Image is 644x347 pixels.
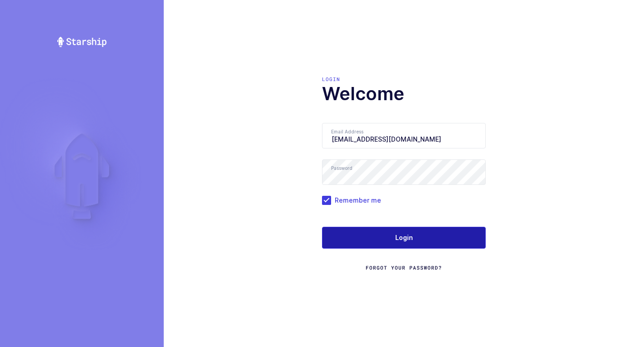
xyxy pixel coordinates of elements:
[322,227,486,249] button: Login
[331,196,381,204] span: Remember me
[366,264,442,271] a: Forgot Your Password?
[395,233,413,242] span: Login
[322,123,486,148] input: Email Address
[322,159,486,185] input: Password
[56,36,107,47] img: Starship
[322,76,486,83] div: Login
[322,83,486,105] h1: Welcome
